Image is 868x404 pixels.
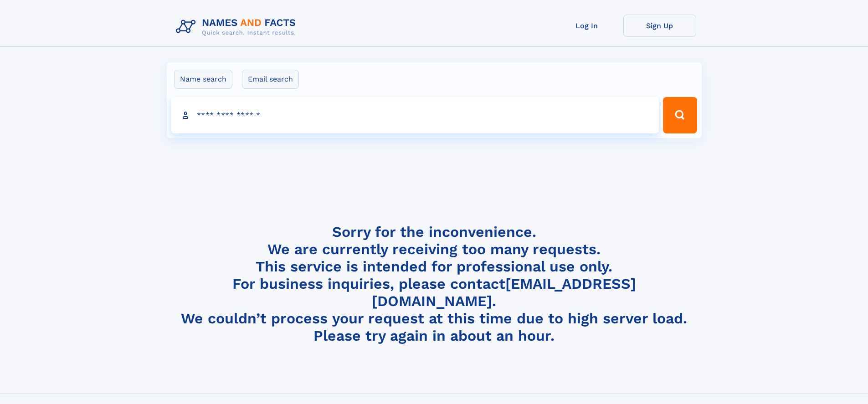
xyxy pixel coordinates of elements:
[172,15,303,39] img: Logo Names and Facts
[171,97,659,133] input: search input
[174,70,232,89] label: Name search
[372,275,636,310] a: [EMAIL_ADDRESS][DOMAIN_NAME]
[242,70,299,89] label: Email search
[550,15,623,37] a: Log In
[663,97,697,133] button: Search Button
[623,15,696,37] a: Sign Up
[172,223,696,345] h4: Sorry for the inconvenience. We are currently receiving too many requests. This service is intend...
